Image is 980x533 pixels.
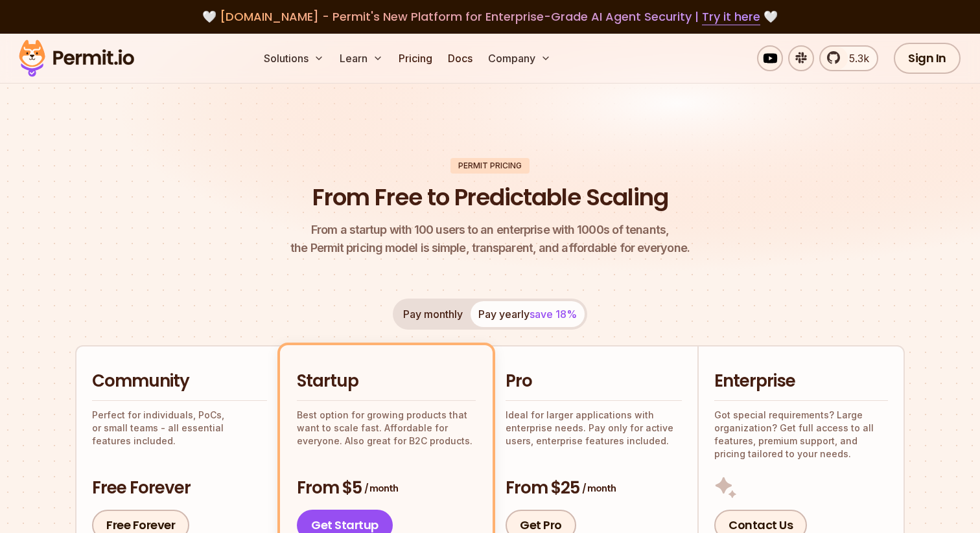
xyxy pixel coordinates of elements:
h3: From $25 [506,477,682,500]
a: Pricing [393,45,437,71]
button: Company [483,45,556,71]
span: / month [364,482,398,495]
h2: Pro [506,370,682,393]
button: Solutions [259,45,329,71]
button: Pay monthly [395,301,471,327]
p: Got special requirements? Large organization? Get full access to all features, premium support, a... [714,409,888,460]
img: Permit logo [13,36,140,80]
h2: Startup [297,370,476,393]
h1: From Free to Predictable Scaling [312,181,668,214]
p: Ideal for larger applications with enterprise needs. Pay only for active users, enterprise featur... [506,409,682,448]
p: Best option for growing products that want to scale fast. Affordable for everyone. Also great for... [297,409,476,448]
div: 🤍 🤍 [31,8,949,26]
div: Permit Pricing [450,158,530,174]
button: Learn [334,45,388,71]
h3: From $5 [297,477,476,500]
span: 5.3k [841,51,869,66]
a: Docs [443,45,478,71]
a: 5.3k [819,45,878,71]
h2: Community [92,370,267,393]
h3: Free Forever [92,477,267,500]
span: / month [582,482,616,495]
h2: Enterprise [714,370,888,393]
p: the Permit pricing model is simple, transparent, and affordable for everyone. [290,221,690,257]
span: [DOMAIN_NAME] - Permit's New Platform for Enterprise-Grade AI Agent Security | [220,8,760,25]
p: Perfect for individuals, PoCs, or small teams - all essential features included. [92,409,267,448]
span: From a startup with 100 users to an enterprise with 1000s of tenants, [290,221,690,239]
a: Sign In [894,43,961,74]
a: Try it here [702,8,760,25]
